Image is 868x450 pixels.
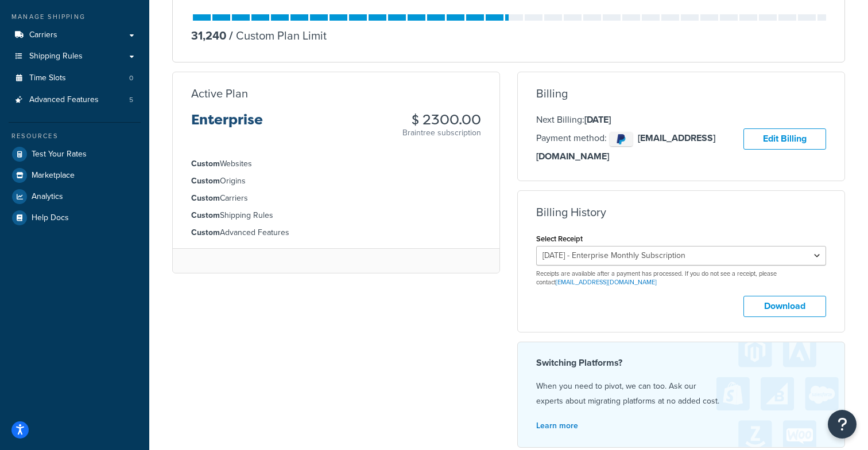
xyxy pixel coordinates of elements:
a: Edit Billing [743,128,826,150]
li: Carriers [191,192,481,205]
strong: Custom [191,158,220,170]
span: 0 [129,73,133,83]
div: Manage Shipping [9,12,141,22]
li: Advanced Features [191,226,481,239]
h4: Switching Platforms? [536,356,826,370]
a: [EMAIL_ADDRESS][DOMAIN_NAME] [556,277,657,287]
li: Origins [191,175,481,187]
div: Resources [9,131,141,141]
strong: Custom [191,226,220,238]
li: Websites [191,158,481,170]
a: Time Slots 0 [9,68,141,89]
a: Marketplace [9,165,141,186]
li: Advanced Features [9,89,141,111]
span: Help Docs [32,213,69,223]
h3: Active Plan [191,87,248,100]
a: Carriers [9,25,141,46]
label: Select Receipt [536,234,583,243]
strong: Custom [191,192,220,204]
button: Open Resource Center [828,410,857,439]
p: Next Billing: [536,112,743,127]
a: Test Your Rates [9,144,141,165]
h3: Billing [536,87,568,100]
p: Receipts are available after a payment has processed. If you do not see a receipt, please contact [536,269,826,287]
img: paypal-3deb45888e772a587c573a7884ac07e92f4cafcd24220d1590ef6c972d7d2309.png [610,132,633,146]
li: Time Slots [9,68,141,89]
span: Shipping Rules [29,52,83,61]
p: Payment method: [536,129,743,164]
span: 5 [129,95,133,105]
p: When you need to pivot, we can too. Ask our experts about migrating platforms at no added cost. [536,379,826,409]
span: Test Your Rates [32,150,87,159]
p: Braintree subscription [402,127,481,139]
p: Custom Plan Limit [226,28,327,44]
span: / [229,27,233,44]
span: Marketplace [32,171,75,181]
p: 31,240 [191,28,226,44]
a: Analytics [9,186,141,207]
span: Time Slots [29,73,66,83]
a: Learn more [536,420,578,432]
h3: $ 2300.00 [402,112,481,127]
a: Advanced Features 5 [9,89,141,111]
button: Download [743,296,826,317]
h3: Enterprise [191,112,263,136]
a: Help Docs [9,208,141,228]
strong: [DATE] [584,113,611,126]
span: Analytics [32,192,63,202]
span: Advanced Features [29,95,99,105]
li: Shipping Rules [191,209,481,222]
strong: Custom [191,175,220,187]
span: Carriers [29,30,57,40]
strong: Custom [191,209,220,221]
h3: Billing History [536,206,606,218]
a: Shipping Rules [9,46,141,67]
